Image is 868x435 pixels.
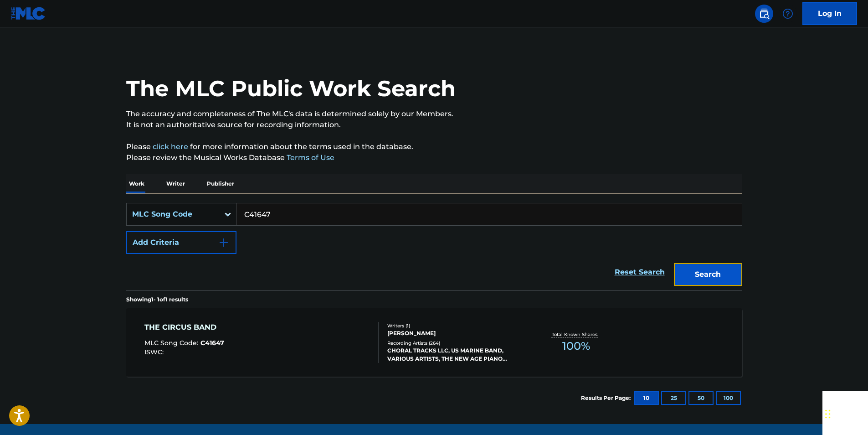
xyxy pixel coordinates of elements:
p: Results Per Page: [581,394,633,402]
p: Showing 1 - 1 of 1 results [126,295,188,304]
span: ISWC : [144,348,166,356]
div: Recording Artists ( 264 ) [387,340,525,347]
form: Search Form [126,203,742,290]
p: Work [126,174,147,193]
div: Help [779,5,797,23]
button: 50 [688,391,714,405]
img: 9d2ae6d4665cec9f34b9.svg [218,237,229,248]
div: Drag [825,400,831,428]
p: Writer [164,174,188,193]
a: Log In [802,2,857,25]
p: Total Known Shares: [552,331,601,338]
h1: The MLC Public Work Search [126,75,456,102]
button: Add Criteria [126,231,236,254]
div: MLC Song Code [132,209,214,220]
span: C41647 [200,339,224,347]
div: THE CIRCUS BAND [144,322,224,333]
p: Please for more information about the terms used in the database. [126,141,742,152]
span: 100 % [562,338,590,354]
img: help [782,8,793,19]
div: Writers ( 1 ) [387,322,525,329]
div: [PERSON_NAME] [387,329,525,337]
button: 10 [634,391,659,405]
button: Search [674,263,742,286]
a: THE CIRCUS BANDMLC Song Code:C41647ISWC:Writers (1)[PERSON_NAME]Recording Artists (264)CHORAL TRA... [126,308,742,377]
img: MLC Logo [11,7,46,20]
a: Reset Search [610,262,669,282]
a: Public Search [755,5,773,23]
p: Publisher [204,174,237,193]
img: search [759,8,770,19]
span: MLC Song Code : [144,339,200,347]
p: Please review the Musical Works Database [126,152,742,163]
button: 100 [716,391,741,405]
a: click here [153,142,188,151]
div: CHORAL TRACKS LLC, US MARINE BAND, VARIOUS ARTISTS, THE NEW AGE PIANO COLLEGE OF MUSIC,THE NEW AG... [387,347,525,363]
iframe: Chat Widget [822,391,868,435]
button: 25 [661,391,686,405]
p: The accuracy and completeness of The MLC's data is determined solely by our Members. [126,109,742,119]
a: Terms of Use [285,153,334,162]
p: It is not an authoritative source for recording information. [126,119,742,130]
